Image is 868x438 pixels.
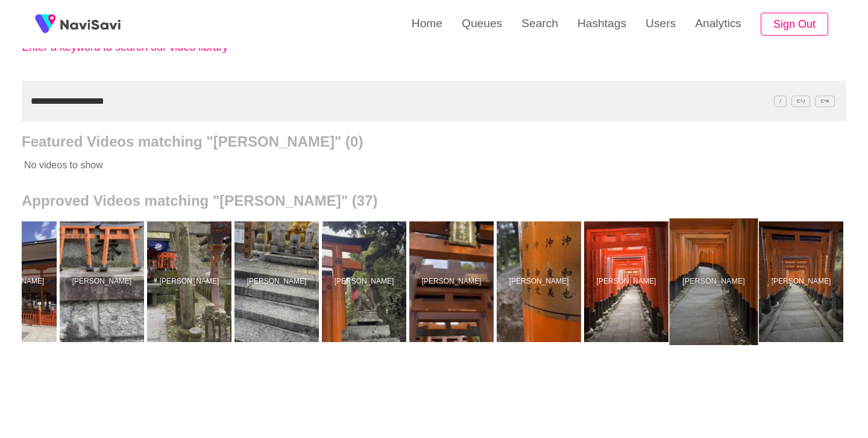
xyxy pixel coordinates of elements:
[22,133,846,150] h2: Featured Videos matching "[PERSON_NAME]" (0)
[497,221,584,342] a: [PERSON_NAME]Fushimi Inari Taisha
[234,221,322,342] a: [PERSON_NAME]Fushimi Inari Taisha
[147,221,234,342] a: [PERSON_NAME]Fushimi Inari Taisha
[22,150,764,180] p: No videos to show
[60,18,121,30] img: fireSpot
[791,95,811,107] span: C^J
[30,9,60,39] img: fireSpot
[761,13,828,36] button: Sign Out
[22,192,846,209] h2: Approved Videos matching "[PERSON_NAME]" (37)
[584,221,671,342] a: [PERSON_NAME]Fushimi Inari Taisha
[815,95,835,107] span: C^K
[671,221,759,342] a: [PERSON_NAME]Fushimi Inari Taisha
[60,221,147,342] a: [PERSON_NAME]Fushimi Inari Taisha
[759,221,846,342] a: [PERSON_NAME]Fushimi Inari Taisha
[774,95,786,107] span: /
[409,221,497,342] a: [PERSON_NAME]Fushimi Inari Taisha
[322,221,409,342] a: [PERSON_NAME]Fushimi Inari Taisha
